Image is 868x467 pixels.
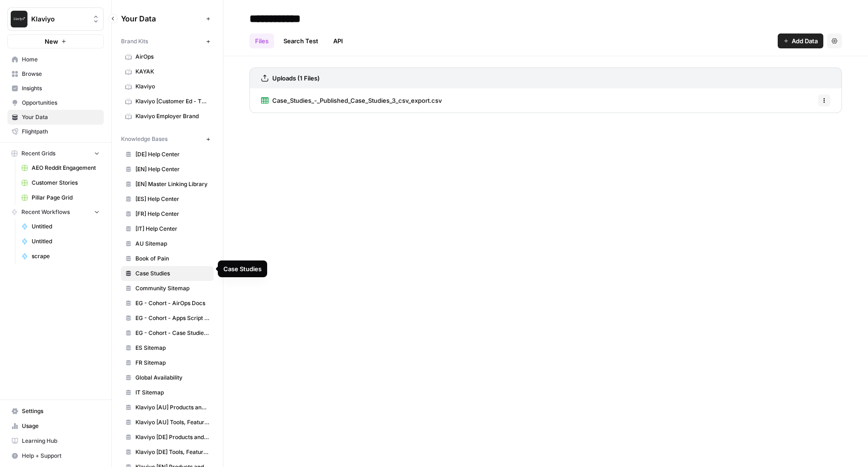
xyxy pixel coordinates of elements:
[121,109,214,124] a: Klaviyo Employer Brand
[135,112,209,120] span: Klaviyo Employer Brand
[121,49,214,64] a: AirOps
[135,299,209,307] span: EG - Cohort - AirOps Docs
[7,434,104,448] a: Learning Hub
[135,225,209,233] span: [IT] Help Center
[22,452,100,460] span: Help + Support
[135,284,209,293] span: Community Sitemap
[778,33,823,48] button: Add Data
[121,221,214,236] a: [IT] Help Center
[17,234,104,249] a: Untitled
[22,70,100,78] span: Browse
[135,314,209,322] span: EG - Cohort - Apps Script + Workspace Playbook
[11,11,27,27] img: Klaviyo Logo
[272,73,320,83] h3: Uploads (1 Files)
[17,160,104,175] a: AEO Reddit Engagement
[22,55,100,64] span: Home
[121,430,214,445] a: Klaviyo [DE] Products and Solutions
[135,448,209,456] span: Klaviyo [DE] Tools, Features, Marketing Resources, Glossary, Blogs
[7,81,104,96] a: Insights
[22,422,100,430] span: Usage
[22,437,100,445] span: Learning Hub
[7,124,104,139] a: Flightpath
[121,281,214,296] a: Community Sitemap
[135,374,209,382] span: Global Availability
[32,164,100,172] span: AEO Reddit Engagement
[261,88,442,113] a: Case_Studies_-_Published_Case_Studies_3_csv_export.csv
[17,175,104,190] a: Customer Stories
[121,311,214,326] a: EG - Cohort - Apps Script + Workspace Playbook
[135,254,209,263] span: Book of Pain
[135,329,209,337] span: EG - Cohort - Case Studies (All)
[328,33,349,48] a: API
[7,147,104,160] button: Recent Grids
[135,418,209,427] span: Klaviyo [AU] Tools, Features, Marketing Resources, Glossary, Blogs
[17,249,104,264] a: scrape
[121,266,214,281] a: Case Studies
[22,113,100,121] span: Your Data
[21,149,55,158] span: Recent Grids
[249,33,274,48] a: Files
[121,400,214,415] a: Klaviyo [AU] Products and Solutions
[7,7,104,31] button: Workspace: Klaviyo
[121,135,168,143] span: Knowledge Bases
[45,37,58,46] span: New
[278,33,324,48] a: Search Test
[22,84,100,93] span: Insights
[135,67,209,76] span: KAYAK
[121,340,214,355] a: ES Sitemap
[272,96,442,105] span: Case_Studies_-_Published_Case_Studies_3_csv_export.csv
[135,359,209,367] span: FR Sitemap
[121,94,214,109] a: Klaviyo [Customer Ed - TEST]
[121,13,202,24] span: Your Data
[135,388,209,397] span: IT Sitemap
[135,53,209,61] span: AirOps
[135,180,209,188] span: [EN] Master Linking Library
[135,165,209,173] span: [EN] Help Center
[7,34,104,48] button: New
[135,433,209,441] span: Klaviyo [DE] Products and Solutions
[32,193,100,202] span: Pillar Page Grid
[792,36,818,46] span: Add Data
[32,237,100,246] span: Untitled
[135,269,209,278] span: Case Studies
[121,370,214,385] a: Global Availability
[21,208,70,216] span: Recent Workflows
[135,195,209,203] span: [ES] Help Center
[121,192,214,207] a: [ES] Help Center
[261,68,320,88] a: Uploads (1 Files)
[7,52,104,67] a: Home
[32,179,100,187] span: Customer Stories
[121,445,214,460] a: Klaviyo [DE] Tools, Features, Marketing Resources, Glossary, Blogs
[121,207,214,221] a: [FR] Help Center
[121,385,214,400] a: IT Sitemap
[7,404,104,419] a: Settings
[223,264,262,274] div: Case Studies
[7,67,104,81] a: Browse
[121,251,214,266] a: Book of Pain
[121,64,214,79] a: KAYAK
[121,37,148,46] span: Brand Kits
[7,95,104,110] a: Opportunities
[121,162,214,177] a: [EN] Help Center
[121,415,214,430] a: Klaviyo [AU] Tools, Features, Marketing Resources, Glossary, Blogs
[17,190,104,205] a: Pillar Page Grid
[135,240,209,248] span: AU Sitemap
[7,419,104,434] a: Usage
[135,150,209,159] span: [DE] Help Center
[17,219,104,234] a: Untitled
[135,210,209,218] span: [FR] Help Center
[121,296,214,311] a: EG - Cohort - AirOps Docs
[32,252,100,260] span: scrape
[121,177,214,192] a: [EN] Master Linking Library
[135,97,209,106] span: Klaviyo [Customer Ed - TEST]
[135,344,209,352] span: ES Sitemap
[22,127,100,136] span: Flightpath
[121,79,214,94] a: Klaviyo
[22,99,100,107] span: Opportunities
[22,407,100,415] span: Settings
[135,403,209,412] span: Klaviyo [AU] Products and Solutions
[7,205,104,219] button: Recent Workflows
[135,82,209,91] span: Klaviyo
[7,110,104,125] a: Your Data
[31,14,87,24] span: Klaviyo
